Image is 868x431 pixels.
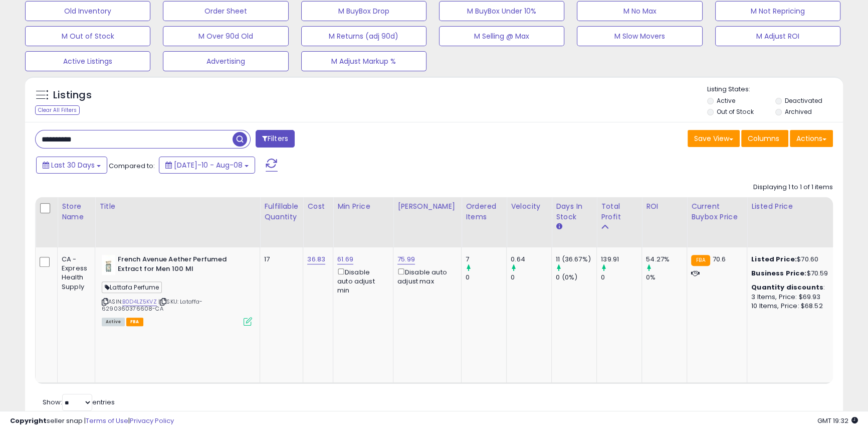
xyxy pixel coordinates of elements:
div: Days In Stock [556,201,592,222]
button: M Adjust Markup % [301,51,426,71]
div: : [751,283,834,292]
span: | SKU: Lataffa-6290360376608-CA [102,298,202,313]
button: Actions [790,130,833,147]
div: 54.27% [646,255,687,264]
strong: Copyright [10,416,47,425]
small: FBA [691,255,710,266]
button: M Out of Stock [25,26,150,46]
div: 0 (0%) [556,273,596,282]
span: 70.6 [713,254,726,264]
button: [DATE]-10 - Aug-08 [159,157,255,174]
button: Active Listings [25,51,150,71]
button: Advertising [163,51,288,71]
a: Privacy Policy [130,416,174,425]
div: 7 [466,255,506,264]
div: 17 [264,255,295,264]
div: [PERSON_NAME] [397,201,457,212]
div: 10 Items, Price: $68.52 [751,302,834,311]
label: Active [717,96,735,105]
div: CA - Express Health Supply [62,255,87,292]
a: 36.83 [307,254,325,264]
h5: Listings [53,88,92,102]
button: Columns [741,130,788,147]
b: Quantity discounts [751,282,823,292]
div: 0 [601,273,641,282]
div: 139.91 [601,255,641,264]
div: seller snap | | [10,416,174,426]
img: 31pXuyzMLGL._SL40_.jpg [102,255,115,275]
div: Disable auto adjust min [337,266,385,295]
div: 0.64 [511,255,551,264]
div: Title [99,201,256,212]
a: Terms of Use [86,416,128,425]
label: Archived [785,107,812,116]
span: Last 30 Days [51,160,95,170]
div: ROI [646,201,683,212]
div: $70.60 [751,255,834,264]
a: 61.69 [337,254,353,264]
div: Displaying 1 to 1 of 1 items [753,183,833,192]
b: Listed Price: [751,254,797,264]
button: M Over 90d Old [163,26,288,46]
button: M BuyBox Drop [301,1,426,21]
button: Old Inventory [25,1,150,21]
button: M Adjust ROI [715,26,840,46]
button: M Selling @ Max [439,26,564,46]
div: ASIN: [102,255,252,325]
button: Save View [688,130,740,147]
div: Current Buybox Price [691,201,743,222]
div: Disable auto adjust max [397,266,454,286]
button: M Returns (adj 90d) [301,26,426,46]
button: M BuyBox Under 10% [439,1,564,21]
label: Deactivated [785,96,822,105]
div: Total Profit [601,201,637,222]
div: 0% [646,273,687,282]
span: Show: entries [43,397,115,407]
small: Days In Stock. [556,222,562,231]
a: B0D4LZ5KVZ [122,298,157,306]
span: Compared to: [109,161,155,171]
button: Last 30 Days [36,157,107,174]
div: Ordered Items [466,201,502,222]
div: Velocity [511,201,547,212]
div: Cost [307,201,329,212]
span: All listings currently available for purchase on Amazon [102,318,125,326]
b: French Avenue Aether Perfumed Extract for Men 100 Ml [118,255,240,276]
div: $70.59 [751,269,834,278]
span: Columns [748,133,779,143]
div: Listed Price [751,201,838,212]
button: M No Max [577,1,702,21]
span: [DATE]-10 - Aug-08 [174,160,243,170]
label: Out of Stock [717,107,753,116]
button: Filters [256,130,295,148]
div: 0 [511,273,551,282]
div: 11 (36.67%) [556,255,596,264]
b: Business Price: [751,268,806,278]
span: 2025-09-8 19:32 GMT [817,416,858,425]
div: Store Name [62,201,91,222]
div: Fulfillable Quantity [264,201,299,222]
div: 0 [466,273,506,282]
div: Min Price [337,201,389,212]
a: 75.99 [397,254,415,264]
div: Clear All Filters [35,105,80,115]
button: M Not Repricing [715,1,840,21]
button: M Slow Movers [577,26,702,46]
span: Lattafa Perfume [102,281,162,293]
span: FBA [126,318,143,326]
p: Listing States: [707,85,843,94]
div: 3 Items, Price: $69.93 [751,293,834,302]
button: Order Sheet [163,1,288,21]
